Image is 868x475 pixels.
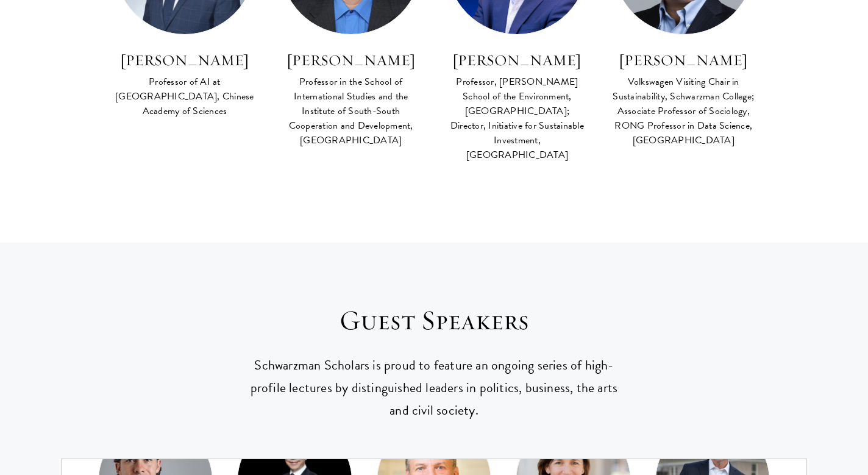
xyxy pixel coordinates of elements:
div: Professor, [PERSON_NAME] School of the Environment, [GEOGRAPHIC_DATA]; Director, Initiative for S... [446,74,588,162]
div: Professor of AI at [GEOGRAPHIC_DATA], Chinese Academy of Sciences [114,74,256,118]
h3: [PERSON_NAME] [114,50,256,71]
h3: [PERSON_NAME] [280,50,422,71]
div: Volkswagen Visiting Chair in Sustainability, Schwarzman College; Associate Professor of Sociology... [613,74,755,148]
h3: [PERSON_NAME] [446,50,588,71]
div: Professor in the School of International Studies and the Institute of South-South Cooperation and... [280,74,422,148]
h3: [PERSON_NAME] [613,50,755,71]
h3: Guest Speakers [242,304,626,338]
p: Schwarzman Scholars is proud to feature an ongoing series of high-profile lectures by distinguish... [242,354,626,422]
